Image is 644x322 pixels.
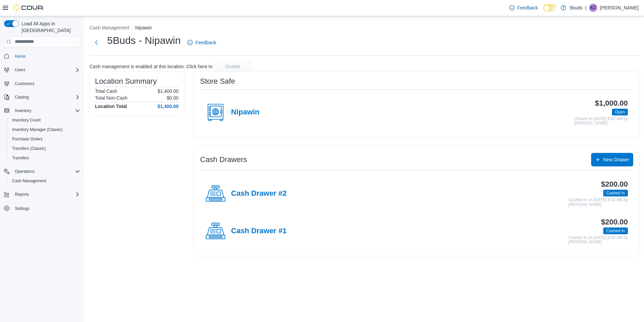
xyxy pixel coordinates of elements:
span: Customers [15,81,34,86]
span: Inventory [15,108,31,113]
button: Cash Management [90,25,129,30]
h4: Cash Drawer #2 [231,189,287,198]
span: Cashed In [603,190,628,196]
span: Open [615,109,625,115]
a: Feedback [185,36,219,49]
h6: Total Non-Cash [95,95,128,101]
span: Feedback [195,39,216,46]
p: Closed on [DATE] 8:42 AM by [PERSON_NAME] [574,117,628,126]
img: Cova [13,4,44,11]
p: $1,400.00 [158,88,179,94]
span: Catalog [12,93,80,101]
button: Settings [1,203,83,213]
button: Reports [12,190,32,198]
span: Feedback [517,4,538,11]
span: Inventory Manager (Classic) [9,126,80,134]
button: Inventory Count [7,115,83,125]
span: Operations [12,167,80,176]
span: Transfers [12,155,29,161]
button: Operations [1,167,83,176]
h6: Total Cash [95,88,117,94]
span: Cash Management [9,177,80,185]
button: Users [1,65,83,75]
span: Home [15,54,26,59]
button: New Drawer [591,153,633,166]
span: Reports [12,190,80,198]
span: New Drawer [603,156,629,163]
button: Transfers [7,153,83,163]
p: 5buds [570,4,582,12]
span: Users [15,67,25,73]
button: Home [1,51,83,61]
h3: Location Summary [95,77,157,85]
input: Dark Mode [543,4,557,11]
span: Cashed In [603,227,628,234]
p: $0.00 [167,95,179,101]
span: Cash Management [12,178,46,184]
h4: $1,400.00 [158,104,179,109]
button: Inventory [1,106,83,115]
span: Open [612,109,628,115]
span: Load All Apps in [GEOGRAPHIC_DATA] [19,20,80,34]
a: Transfers [9,154,32,162]
p: Cashed In on [DATE] 8:42 AM by [PERSON_NAME] [569,236,628,245]
button: Cash Management [7,176,83,186]
a: Home [12,52,28,60]
a: Feedback [507,1,541,15]
button: Catalog [12,93,31,101]
button: Customers [1,79,83,88]
span: Inventory [12,107,80,115]
a: Purchase Orders [9,135,45,143]
button: Purchase Orders [7,134,83,144]
button: Inventory [12,107,34,115]
span: Reports [15,192,29,197]
span: Settings [12,204,80,212]
span: Settings [15,206,29,211]
h3: $1,000.00 [595,99,628,107]
div: Keith Ziemann [589,4,597,12]
button: Reports [1,190,83,199]
span: Purchase Orders [12,136,43,142]
button: Nipawin [135,25,152,30]
button: Transfers (Classic) [7,144,83,153]
button: Users [12,66,28,74]
h4: Location Total [95,104,127,109]
button: Next [90,36,103,49]
span: Catalog [15,95,29,100]
button: Operations [12,167,37,176]
span: Inventory Count [9,116,80,124]
h3: $200.00 [601,218,628,226]
span: Transfers [9,154,80,162]
h1: 5Buds - Nipawin [107,34,181,47]
span: Operations [15,169,35,174]
span: Purchase Orders [9,135,80,143]
p: Cash management is enabled at this location. Click here to [90,64,213,69]
nav: Complex example [4,49,80,231]
span: Transfers (Classic) [12,146,46,151]
span: Transfers (Classic) [9,144,80,153]
span: Users [12,66,80,74]
h3: Store Safe [200,77,235,85]
span: Inventory Count [12,117,41,123]
button: disable [214,61,252,72]
p: Cashed In on [DATE] 8:42 AM by [PERSON_NAME] [569,198,628,207]
h3: $200.00 [601,180,628,188]
span: Customers [12,79,80,88]
a: Transfers (Classic) [9,144,49,153]
span: Inventory Manager (Classic) [12,127,63,132]
p: [PERSON_NAME] [600,4,639,12]
span: Cashed In [606,190,625,196]
a: Settings [12,205,32,213]
a: Inventory Count [9,116,43,124]
span: KZ [590,4,595,12]
a: Cash Management [9,177,49,185]
button: Inventory Manager (Classic) [7,125,83,134]
a: Inventory Manager (Classic) [9,126,65,134]
h4: Nipawin [231,108,259,117]
span: Cashed In [606,228,625,234]
h3: Cash Drawers [200,156,247,164]
p: | [585,4,586,12]
h4: Cash Drawer #1 [231,227,287,236]
nav: An example of EuiBreadcrumbs [90,24,639,32]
